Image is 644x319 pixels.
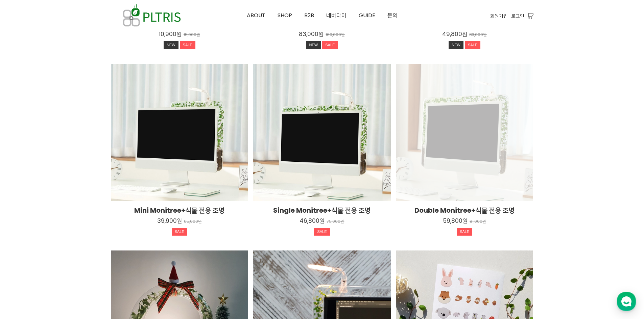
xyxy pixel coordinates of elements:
[299,30,324,38] p: 83,000원
[241,0,271,31] a: ABOUT
[470,219,486,224] p: 91,000원
[359,11,375,19] span: GUIDE
[443,217,468,224] p: 59,800원
[87,214,130,231] a: 설정
[314,228,330,236] div: SALE
[353,0,381,31] a: GUIDE
[306,41,321,49] div: NEW
[247,11,265,19] span: ABOUT
[184,219,202,224] p: 65,000원
[172,228,187,236] div: SALE
[511,12,524,20] a: 로그인
[469,32,487,37] p: 83,000원
[465,41,480,49] div: SALE
[322,41,338,49] div: SALE
[396,206,533,238] a: Double Monitree+식물 전용 조명 59,800원 91,000원 SALE
[387,11,398,19] span: 문의
[442,30,467,38] p: 49,800원
[320,0,353,31] a: 네버다이
[298,0,320,31] a: B2B
[457,228,472,236] div: SALE
[304,11,314,19] span: B2B
[326,11,347,19] span: 네버다이
[253,206,391,238] a: Single Monitree+식물 전용 조명 46,800원 75,000원 SALE
[180,41,195,49] div: SALE
[326,32,345,37] p: 160,000원
[271,0,298,31] a: SHOP
[2,214,45,231] a: 홈
[164,41,178,49] div: NEW
[21,224,25,230] span: 홈
[45,214,87,231] a: 대화
[111,206,248,238] a: Mini Monitree+식물 전용 조명 39,900원 65,000원 SALE
[104,224,113,230] span: 설정
[278,11,292,19] span: SHOP
[253,206,391,215] h2: Single Monitree+식물 전용 조명
[449,41,463,49] div: NEW
[300,217,325,224] p: 46,800원
[111,206,248,215] h2: Mini Monitree+식물 전용 조명
[396,206,533,215] h2: Double Monitree+식물 전용 조명
[157,217,182,224] p: 39,900원
[159,30,182,38] p: 10,900원
[327,219,344,224] p: 75,000원
[396,19,533,52] a: 미래지향적 인테리어화분 - WINKTREE 49,800원 83,000원 NEWSALE
[111,19,248,52] a: 무중력 화병 10,900원 15,000원 NEWSALE
[490,12,508,20] a: 회원가입
[253,19,391,52] a: 스마트 식물 조명 화분 - WINKTREE 83,000원 160,000원 NEWSALE
[184,32,200,37] p: 15,000원
[381,0,404,31] a: 문의
[62,224,70,230] span: 대화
